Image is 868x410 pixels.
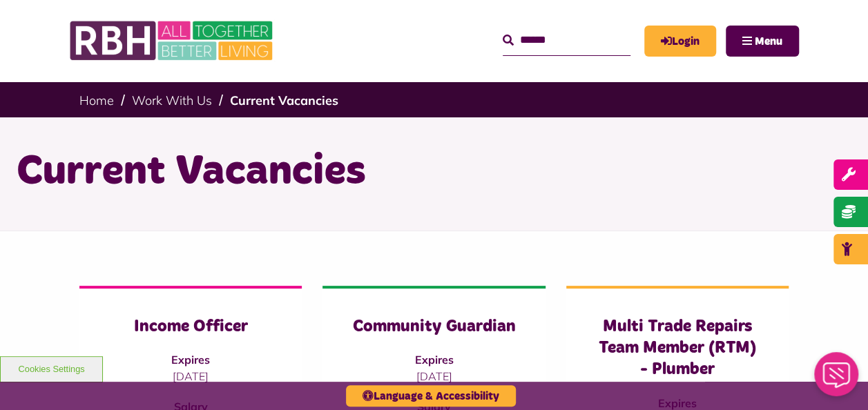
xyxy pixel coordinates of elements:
[69,14,276,68] img: RBH
[644,26,716,57] a: MyRBH
[350,316,517,338] h3: Community Guardian
[230,92,338,108] a: Current Vacancies
[107,316,274,338] h3: Income Officer
[79,92,114,108] a: Home
[726,26,799,57] button: Navigation
[806,348,868,410] iframe: Netcall Web Assistant for live chat
[594,316,761,381] h3: Multi Trade Repairs Team Member (RTM) - Plumber
[755,36,782,47] span: Menu
[503,26,630,55] input: Search
[171,353,210,367] strong: Expires
[132,92,212,108] a: Work With Us
[17,145,852,199] h1: Current Vacancies
[414,353,453,367] strong: Expires
[107,368,274,384] p: [DATE]
[346,385,516,407] button: Language & Accessibility
[350,368,517,384] p: [DATE]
